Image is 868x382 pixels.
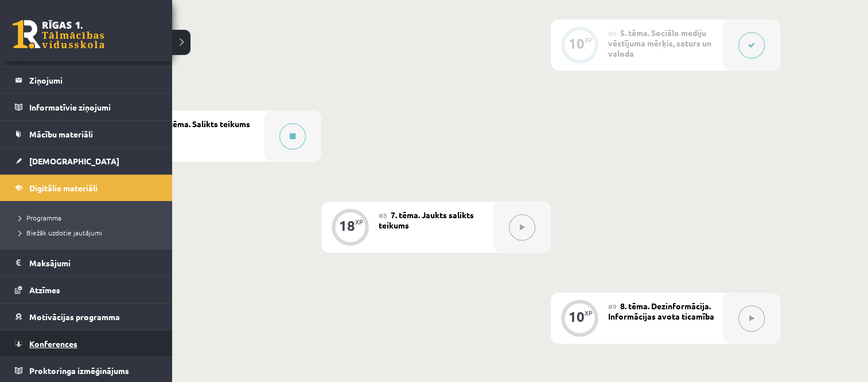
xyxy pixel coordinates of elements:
a: Rīgas 1. Tālmācības vidusskola [13,20,104,49]
span: Atzīmes [29,285,60,295]
a: Maksājumi [15,250,158,276]
span: Proktoringa izmēģinājums [29,365,129,376]
span: Motivācijas programma [29,312,120,322]
span: 8. tēma. Dezinformācija. Informācijas avota ticamība [608,301,714,321]
div: XP [585,37,593,43]
div: 18 [339,220,355,231]
a: Digitālie materiāli [15,175,158,201]
span: Biežāk uzdotie jautājumi [14,228,102,237]
div: XP [355,219,363,225]
a: Konferences [15,330,158,357]
span: Digitālie materiāli [29,183,98,193]
a: Biežāk uzdotie jautājumi [14,227,161,238]
span: Mācību materiāli [29,129,93,139]
a: Atzīmes [15,277,158,303]
a: [DEMOGRAPHIC_DATA] [15,148,158,174]
div: 10 [569,38,585,49]
legend: Maksājumi [29,250,158,276]
span: Programma [14,213,61,222]
span: 7. tēma. Jaukts salikts teikums [379,210,474,230]
legend: Informatīvie ziņojumi [29,94,158,120]
span: Konferences [29,338,77,349]
div: 10 [569,312,585,322]
span: #8 [379,211,387,220]
a: Ziņojumi [15,67,158,93]
a: Programma [14,212,161,223]
legend: Ziņojumi [29,67,158,93]
a: Informatīvie ziņojumi [15,94,158,120]
span: [DEMOGRAPHIC_DATA] [29,156,119,166]
span: #6 [608,29,617,38]
a: Mācību materiāli [15,121,158,147]
div: XP [585,310,593,316]
span: 5. tēma. Sociālo mediju vēstījuma mērķis, saturs un valoda [608,27,711,58]
span: 6. tēma. Salikts teikums [161,119,250,129]
a: Motivācijas programma [15,304,158,330]
span: #9 [608,302,617,311]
